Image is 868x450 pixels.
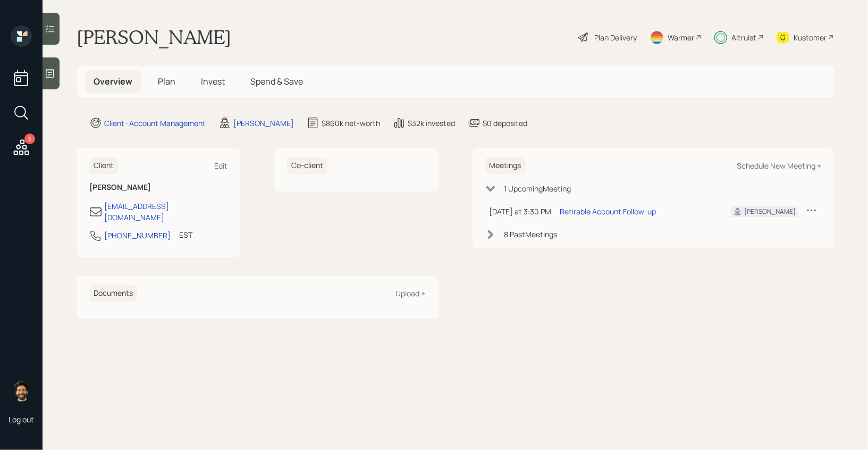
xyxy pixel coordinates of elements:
[104,118,206,129] div: Client · Account Management
[250,76,303,87] span: Spend & Save
[77,26,231,49] h1: [PERSON_NAME]
[214,161,227,171] div: Edit
[158,76,175,87] span: Plan
[89,157,118,174] h6: Client
[287,157,327,174] h6: Co-client
[233,118,294,129] div: [PERSON_NAME]
[89,183,227,192] h6: [PERSON_NAME]
[9,414,34,424] div: Log out
[24,134,35,144] div: 5
[104,230,171,241] div: [PHONE_NUMBER]
[485,157,526,174] h6: Meetings
[737,161,821,171] div: Schedule New Meeting +
[490,206,552,217] div: [DATE] at 3:30 PM
[483,118,527,129] div: $0 deposited
[179,229,192,240] div: EST
[794,32,827,43] div: Kustomer
[560,206,656,217] div: Retirable Account Follow-up
[731,32,756,43] div: Altruist
[104,201,227,223] div: [EMAIL_ADDRESS][DOMAIN_NAME]
[744,207,796,216] div: [PERSON_NAME]
[504,229,558,240] div: 8 Past Meeting s
[322,118,380,129] div: $860k net-worth
[668,32,694,43] div: Warmer
[594,32,637,43] div: Plan Delivery
[408,118,455,129] div: $32k invested
[504,183,571,194] div: 1 Upcoming Meeting
[89,285,137,302] h6: Documents
[94,76,132,87] span: Overview
[201,76,225,87] span: Invest
[396,288,426,298] div: Upload +
[11,380,32,402] img: eric-schwartz-headshot.png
